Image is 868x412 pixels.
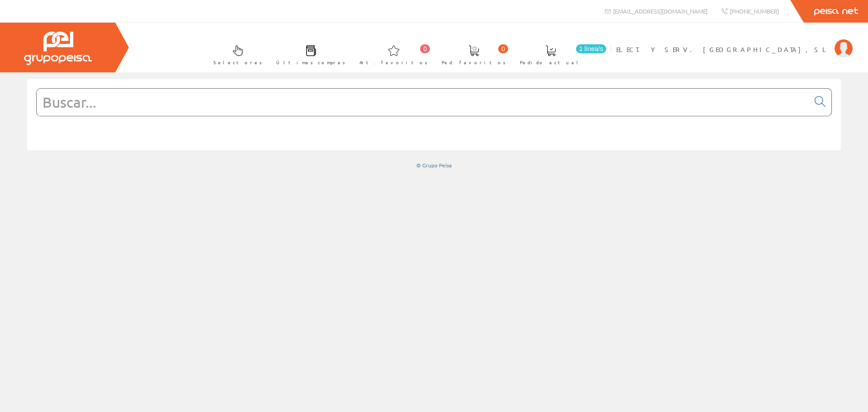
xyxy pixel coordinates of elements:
[616,45,830,54] span: ELECT. Y SERV. [GEOGRAPHIC_DATA], SL
[576,44,606,53] span: 1 línea/s
[511,38,609,71] a: 1 línea/s Pedido actual
[520,58,581,67] span: Pedido actual
[359,58,428,67] span: Art. favoritos
[498,44,508,53] span: 0
[442,58,506,67] span: Ped. favoritos
[420,44,430,53] span: 0
[616,38,853,46] a: ELECT. Y SERV. [GEOGRAPHIC_DATA], SL
[213,58,262,67] span: Selectores
[267,38,350,71] a: Últimas compras
[276,58,345,67] span: Últimas compras
[27,161,841,169] div: © Grupo Peisa
[24,32,92,65] img: Grupo Peisa
[613,7,708,15] span: [EMAIL_ADDRESS][DOMAIN_NAME]
[204,38,267,71] a: Selectores
[37,89,809,116] input: Buscar...
[730,7,779,15] span: [PHONE_NUMBER]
